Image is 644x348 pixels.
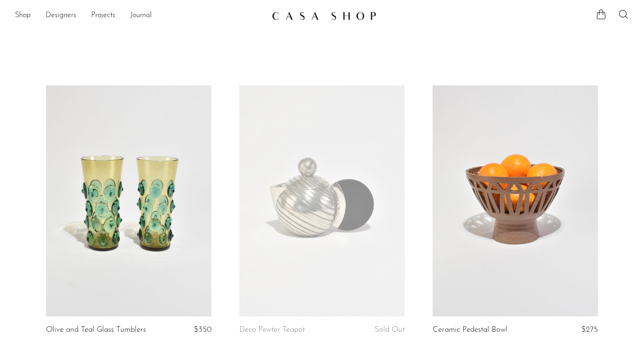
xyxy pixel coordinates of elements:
span: $350 [194,326,211,334]
a: Projects [91,10,115,22]
span: $275 [581,326,598,334]
a: Journal [130,10,152,22]
nav: Desktop navigation [15,8,264,24]
ul: NEW HEADER MENU [15,8,264,24]
a: Olive and Teal Glass Tumblers [46,326,146,334]
a: Ceramic Pedestal Bowl [433,326,507,334]
span: Sold Out [375,326,405,334]
a: Designers [46,10,76,22]
a: Shop [15,10,31,22]
a: Deco Pewter Teapot [239,326,305,334]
